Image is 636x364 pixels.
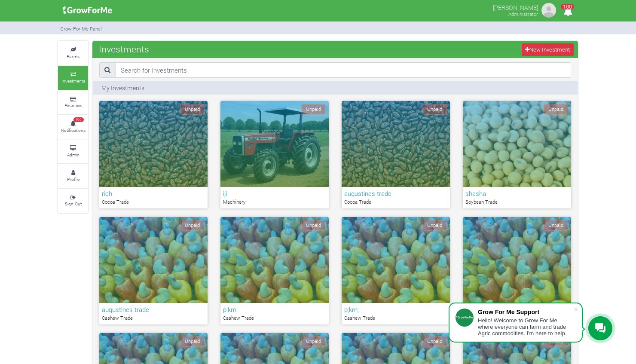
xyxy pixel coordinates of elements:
a: Unpaid iji Machinery [220,101,329,208]
p: My Investments [101,83,144,92]
span: Unpaid [422,104,447,115]
a: Unpaid shasha Soybean Trade [463,101,571,208]
a: Investments [58,66,88,89]
p: Cashew Trade [102,315,205,322]
a: Unpaid rich Cocoa Trade [99,101,208,208]
small: Administrator [508,11,538,17]
p: [PERSON_NAME] [493,2,538,12]
div: Hello! Welcome to Grow For Me where everyone can farm and trade Agric commodities. I'm here to help. [478,317,573,336]
h6: p;km; [223,306,326,313]
a: Unpaid p;km; Cashew Trade [220,217,329,324]
span: Unpaid [422,220,447,231]
a: Profile [58,164,88,188]
a: Unpaid augustines trade Cocoa Trade [342,101,450,208]
a: Unpaid augustines trade Cashew Trade [99,217,208,324]
span: Unpaid [301,220,326,231]
h6: shasha [465,190,569,197]
a: 100 Notifications [58,115,88,139]
p: Cashew Trade [223,315,326,322]
small: Profile [67,176,79,182]
span: Unpaid [301,336,326,347]
div: Grow For Me Support [478,309,573,315]
a: Farms [58,41,88,65]
small: Sign Out [65,201,82,207]
span: Unpaid [422,336,447,347]
p: Cocoa Trade [344,199,447,206]
span: Unpaid [544,220,568,231]
h6: p;km; [344,306,447,313]
img: growforme image [60,2,115,19]
input: Search for Investments [116,62,571,78]
a: New Investment [522,43,574,56]
small: Investments [61,78,85,84]
a: Unpaid y68yt Cashew Trade [463,217,571,324]
a: Unpaid p;km; Cashew Trade [342,217,450,324]
span: Unpaid [180,104,205,115]
h6: augustines trade [102,306,205,313]
h6: iji [223,190,326,197]
h6: rich [102,190,205,197]
p: Soybean Trade [465,199,569,206]
a: Admin [58,140,88,163]
p: Cocoa Trade [102,199,205,206]
img: growforme image [540,2,557,19]
span: Unpaid [180,336,205,347]
span: 100 [561,4,574,9]
p: Cashew Trade [344,315,447,322]
i: Notifications [560,2,576,21]
span: 100 [73,117,84,122]
span: Investments [97,40,151,58]
span: Unpaid [544,104,568,115]
small: Grow For Me Panel [60,25,102,32]
a: 100 [560,8,576,16]
small: Farms [67,53,79,59]
a: Finances [58,91,88,114]
p: Machinery [223,199,326,206]
small: Admin [67,152,79,158]
small: Finances [64,102,82,108]
h6: augustines trade [344,190,447,197]
a: Sign Out [58,189,88,213]
span: Unpaid [180,220,205,231]
small: Notifications [61,127,86,133]
span: Unpaid [301,104,326,115]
